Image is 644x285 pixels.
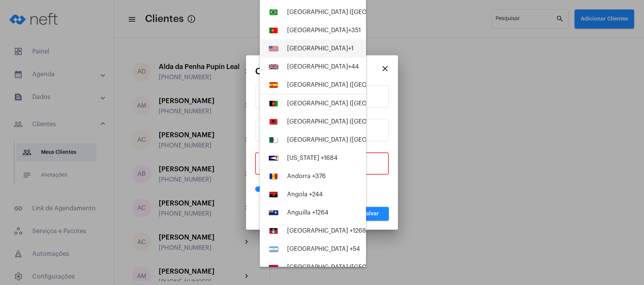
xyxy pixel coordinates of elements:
div: [GEOGRAPHIC_DATA] ([GEOGRAPHIC_DATA]) [287,81,425,88]
div: [US_STATE] +1684 [287,155,338,161]
div: [GEOGRAPHIC_DATA] (‫[GEOGRAPHIC_DATA]‬‎) +93 [287,100,427,107]
span: +351 [348,27,361,33]
div: [GEOGRAPHIC_DATA] ([GEOGRAPHIC_DATA]) +355 [287,118,430,125]
div: [GEOGRAPHIC_DATA] [287,45,354,52]
div: [GEOGRAPHIC_DATA] +54 [287,246,360,252]
div: [GEOGRAPHIC_DATA] [287,63,359,70]
div: [GEOGRAPHIC_DATA] ([GEOGRAPHIC_DATA]) +374 [287,264,429,271]
div: Anguilla +1264 [287,209,328,216]
span: +44 [348,64,359,70]
div: [GEOGRAPHIC_DATA] (‫[GEOGRAPHIC_DATA]‬‎) +213 [287,136,429,143]
div: Angola +244 [287,191,323,198]
div: [GEOGRAPHIC_DATA] +1268 [287,227,366,234]
div: [GEOGRAPHIC_DATA] [287,27,361,34]
div: Andorra +376 [287,173,326,180]
span: +1 [348,45,354,52]
div: [GEOGRAPHIC_DATA] ([GEOGRAPHIC_DATA]) [287,9,425,16]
